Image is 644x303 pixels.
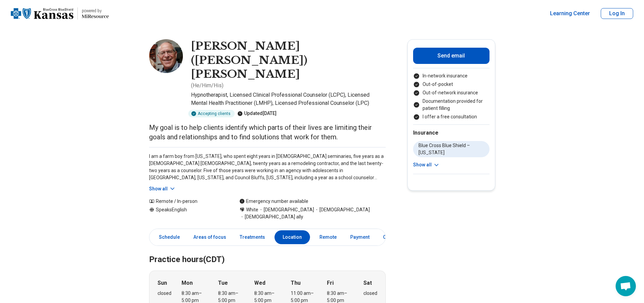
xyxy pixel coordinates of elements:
[236,230,269,244] a: Treatments
[149,39,183,73] img: James Orwig, Hypnotherapist
[601,8,633,19] button: Log In
[239,198,308,205] div: Emergency number available
[191,91,386,107] p: Hypnotherapist, Licensed Clinical Professional Counselor (LCPC), Licensed Mental Health Practitio...
[363,290,377,297] div: closed
[239,213,303,220] span: [DEMOGRAPHIC_DATA] ally
[346,230,374,244] a: Payment
[151,230,184,244] a: Schedule
[291,279,301,287] strong: Thu
[158,279,167,287] strong: Sun
[314,206,370,213] span: [DEMOGRAPHIC_DATA]
[149,238,386,265] h2: Practice hours (CDT)
[191,81,223,90] p: ( He/Him/His )
[413,81,490,88] li: Out-of-pocket
[149,185,176,192] button: Show all
[218,279,228,287] strong: Tue
[413,48,490,64] button: Send email
[413,161,440,168] button: Show all
[149,206,226,220] div: Speaks English
[191,39,386,81] h1: [PERSON_NAME] ([PERSON_NAME]) [PERSON_NAME]
[149,123,386,142] p: My goal is to help clients identify which parts of their lives are limiting their goals and relat...
[413,72,490,79] li: In-network insurance
[246,206,258,213] span: White
[413,98,490,112] li: Documentation provided for patient filling
[188,110,235,117] div: Accepting clients
[149,198,226,205] div: Remote / In-person
[327,279,334,287] strong: Fri
[275,230,310,244] a: Location
[363,279,372,287] strong: Sat
[413,89,490,96] li: Out-of-network insurance
[189,230,230,244] a: Areas of focus
[158,290,171,297] div: closed
[550,9,590,18] a: Learning Center
[413,129,490,137] h2: Insurance
[413,141,490,157] li: Blue Cross Blue Shield – [US_STATE]
[11,3,109,24] a: Home page
[254,279,265,287] strong: Wed
[237,110,277,117] div: Updated [DATE]
[149,153,386,181] p: I am a farm boy from [US_STATE], who spent eight years in [DEMOGRAPHIC_DATA] seminaries, five yea...
[379,230,417,244] a: Credentials
[315,230,341,244] a: Remote
[182,279,193,287] strong: Mon
[413,113,490,120] li: I offer a free consultation
[616,276,636,296] div: Open chat
[258,206,314,213] span: [DEMOGRAPHIC_DATA]
[413,72,490,120] ul: Payment options
[82,8,109,14] p: powered by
